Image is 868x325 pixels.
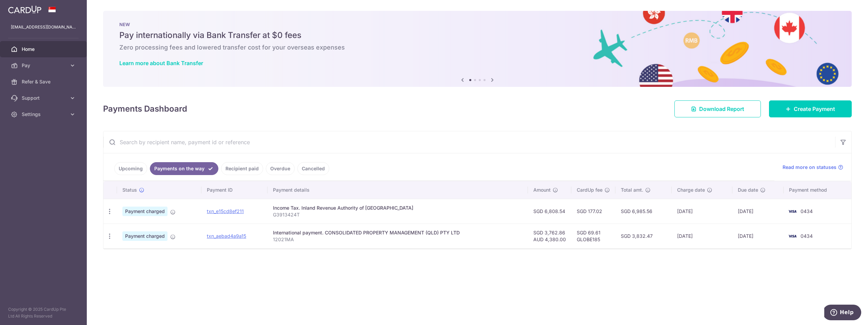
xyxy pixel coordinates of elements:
a: Recipient paid [221,162,263,175]
td: SGD 6,808.54 [528,199,571,224]
td: [DATE] [732,224,783,248]
span: Settings [22,111,66,118]
span: CardUp fee [577,187,603,193]
a: Create Payment [769,100,852,117]
a: Read more on statuses [783,164,843,171]
span: Amount [533,187,551,193]
a: Payments on the way [150,162,218,175]
div: International payment. CONSOLIDATED PROPERTY MANAGEMENT (QLD) PTY LTD [273,229,522,236]
a: Overdue [266,162,295,175]
h6: Zero processing fees and lowered transfer cost for your overseas expenses [119,43,835,52]
span: Home [22,46,66,53]
span: Create Payment [794,105,835,113]
span: Support [22,95,66,101]
img: CardUp [8,5,41,14]
td: SGD 177.02 [571,199,615,224]
h5: Pay internationally via Bank Transfer at $0 fees [119,30,835,41]
span: Charge date [677,187,705,193]
img: Bank Card [786,232,799,240]
td: [DATE] [732,199,783,224]
span: Pay [22,62,66,69]
span: Total amt. [621,187,643,193]
td: SGD 3,762.86 AUD 4,380.00 [528,224,571,248]
a: Upcoming [114,162,147,175]
h4: Payments Dashboard [103,103,187,115]
img: Bank Card [786,207,799,215]
span: 0434 [801,233,813,239]
a: txn_e15cd8ef211 [207,208,244,214]
span: 0434 [801,208,813,214]
th: Payment ID [201,181,268,199]
span: Payment charged [122,231,167,241]
span: Download Report [699,105,744,113]
span: Payment charged [122,207,167,216]
p: G3913424T [273,211,522,218]
td: SGD 3,832.47 [615,224,672,248]
a: Cancelled [297,162,329,175]
span: Read more on statuses [783,164,836,171]
th: Payment method [784,181,851,199]
span: Due date [738,187,758,193]
span: Refer & Save [22,78,66,85]
td: SGD 69.61 GLOBE185 [571,224,615,248]
img: Bank transfer banner [103,11,852,87]
a: txn_aebad4a9a15 [207,233,246,239]
a: Download Report [674,100,761,117]
td: [DATE] [672,224,732,248]
p: [EMAIL_ADDRESS][DOMAIN_NAME] [11,24,76,31]
td: SGD 6,985.56 [615,199,672,224]
p: NEW [119,22,835,27]
p: 12021MA [273,236,522,243]
div: Income Tax. Inland Revenue Authority of [GEOGRAPHIC_DATA] [273,205,522,211]
span: Status [122,187,137,193]
iframe: Opens a widget where you can find more information [824,305,861,322]
input: Search by recipient name, payment id or reference [103,131,835,153]
th: Payment details [268,181,528,199]
a: Learn more about Bank Transfer [119,60,203,66]
td: [DATE] [672,199,732,224]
